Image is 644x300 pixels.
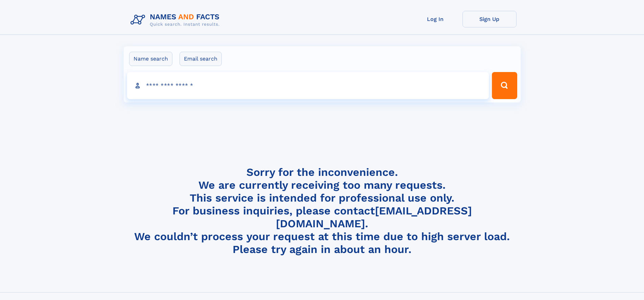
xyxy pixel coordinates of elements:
[128,166,517,256] h4: Sorry for the inconvenience. We are currently receiving too many requests. This service is intend...
[276,204,472,230] a: [EMAIL_ADDRESS][DOMAIN_NAME]
[408,11,462,27] a: Log In
[492,72,517,99] button: Search Button
[128,11,225,29] img: Logo Names and Facts
[129,52,172,66] label: Name search
[127,72,489,99] input: search input
[180,52,222,66] label: Email search
[462,11,517,27] a: Sign Up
